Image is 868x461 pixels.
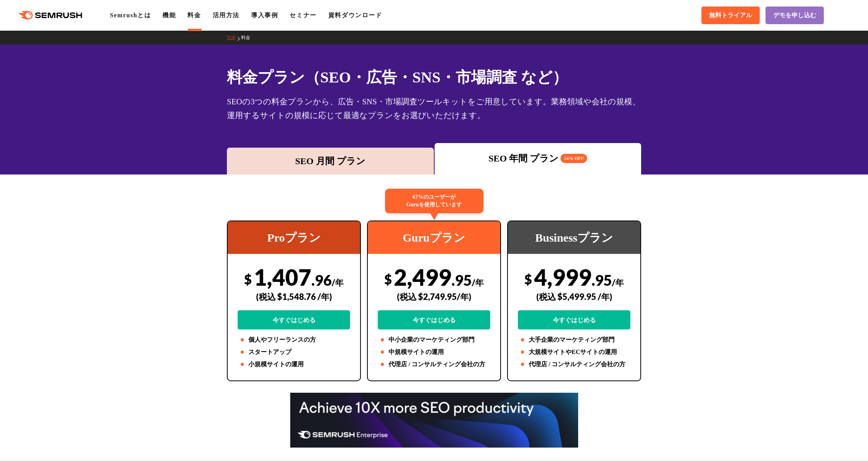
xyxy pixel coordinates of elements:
[472,277,484,288] span: /年
[518,335,630,344] li: 大手企業のマーケティング部門
[187,12,201,18] a: 料金
[518,347,630,357] li: 大規模サイトやECサイトの運用
[289,12,316,18] a: セミナー
[110,12,151,18] a: Semrushとは
[765,7,824,24] a: デモを申し込む
[328,12,382,18] a: 資料ダウンロード
[378,283,490,310] div: (税込 $2,749.95/年)
[378,310,490,329] a: 今すぐはじめる
[518,263,630,329] div: 4,999
[518,310,630,329] a: 今すぐはじめる
[238,335,350,344] li: 個人やフリーランスの方
[508,221,640,254] div: Businessプラン
[384,271,392,287] span: $
[238,310,350,329] a: 今すぐはじめる
[162,12,176,18] a: 機能
[518,360,630,369] li: 代理店 / コンサルティング会社の方
[773,12,816,20] span: デモを申し込む
[227,35,241,40] a: TOP
[612,277,624,288] span: /年
[438,151,638,165] div: SEO 年間 プラン
[592,271,612,289] span: .95
[231,154,430,168] div: SEO 月間 プラン
[228,221,360,254] div: Proプラン
[451,271,472,289] span: .95
[368,221,500,254] div: Guruプラン
[524,271,532,287] span: $
[311,271,332,289] span: .96
[251,12,278,18] a: 導入事例
[227,95,641,122] div: SEOの3つの料金プランから、広告・SNS・市場調査ツールキットをご用意しています。業務領域や会社の規模、運用するサイトの規模に応じて最適なプランをお選びいただけます。
[378,335,490,344] li: 中小企業のマーケティング部門
[238,360,350,369] li: 小規模サイトの運用
[560,154,587,163] span: 16% OFF
[378,360,490,369] li: 代理店 / コンサルティング会社の方
[709,12,752,20] span: 無料トライアル
[213,12,240,18] a: 活用方法
[518,283,630,310] div: (税込 $5,499.95 /年)
[241,35,256,40] a: 料金
[332,277,344,288] span: /年
[385,189,483,213] div: 67%のユーザーが Guruを使用しています
[244,271,252,287] span: $
[238,347,350,357] li: スタートアップ
[227,66,641,89] h1: 料金プラン（SEO・広告・SNS・市場調査 など）
[378,347,490,357] li: 中規模サイトの運用
[701,7,760,24] a: 無料トライアル
[238,283,350,310] div: (税込 $1,548.76 /年)
[378,263,490,329] div: 2,499
[238,263,350,329] div: 1,407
